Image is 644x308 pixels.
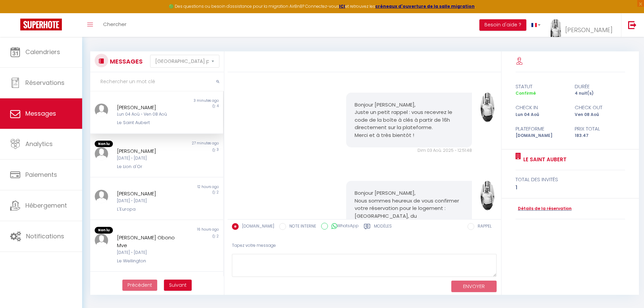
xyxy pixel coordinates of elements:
[474,223,492,231] label: RAPPEL
[164,280,192,291] button: Next
[117,103,186,112] div: [PERSON_NAME]
[328,223,359,230] label: WhatsApp
[570,90,629,97] div: 4 nuit(s)
[20,19,62,30] img: Super Booking
[117,198,186,204] div: [DATE] - [DATE]
[570,112,629,118] div: Ven 08 Aoû
[117,155,186,162] div: [DATE] - [DATE]
[374,223,392,232] label: Modèles
[511,82,570,91] div: statut
[157,141,223,147] div: 27 minutes ago
[95,234,108,247] img: ...
[157,184,223,190] div: 12 hours ago
[25,78,65,87] span: Réservations
[286,223,316,231] label: NOTE INTERNE
[479,19,526,31] button: Besoin d'aide ?
[516,175,625,184] div: total des invités
[346,147,472,154] div: Dim 03 Aoû. 2025 - 12:51:48
[25,140,53,148] span: Analytics
[98,13,132,37] a: Chercher
[516,90,536,96] span: Confirmé
[26,232,64,240] span: Notifications
[511,125,570,133] div: Plateforme
[157,98,223,103] div: 3 minutes ago
[628,21,637,29] img: logout
[217,234,219,239] span: 2
[551,19,561,41] img: ...
[169,282,187,288] span: Suivant
[481,93,494,122] img: ...
[25,48,60,56] span: Calendriers
[95,141,113,147] span: Non lu
[565,26,613,34] span: [PERSON_NAME]
[95,227,113,234] span: Non lu
[217,190,219,195] span: 2
[90,72,224,91] input: Rechercher un mot clé
[355,101,463,139] p: Bonjour [PERSON_NAME], Juste un petit rappel : vous recevrez le code de la boîte à clés à partir ...
[117,111,186,118] div: Lun 04 Aoû - Ven 08 Aoû
[117,234,186,250] div: [PERSON_NAME] Obono Mve
[117,163,186,170] div: Le Lion d'Or
[570,133,629,139] div: 183.47
[117,190,186,198] div: [PERSON_NAME]
[511,112,570,118] div: Lun 04 Aoû
[25,201,67,210] span: Hébergement
[570,103,629,112] div: check out
[570,125,629,133] div: Prix total
[117,250,186,256] div: [DATE] - [DATE]
[117,206,186,213] div: L'Europa
[157,227,223,234] div: 16 hours ago
[117,147,186,155] div: [PERSON_NAME]
[25,109,56,118] span: Messages
[339,3,345,9] a: ICI
[511,103,570,112] div: check in
[451,281,497,292] button: ENVOYER
[239,223,274,231] label: [DOMAIN_NAME]
[127,282,152,288] span: Précédent
[108,54,143,69] h3: MESSAGES
[516,184,625,192] div: 1
[122,280,157,291] button: Previous
[375,3,475,9] a: créneaux d'ouverture de la salle migration
[117,258,186,264] div: Le Wellington
[117,119,186,126] div: Le Saint Aubert
[521,156,567,164] a: Le Saint Aubert
[232,237,497,254] div: Tapez votre message
[103,21,126,28] span: Chercher
[25,170,57,179] span: Paiements
[481,181,494,210] img: ...
[217,103,219,109] span: 4
[355,189,463,296] p: Bonjour [PERSON_NAME], Nous sommes heureux de vous confirmer votre réservation pour le logement :...
[516,206,572,212] a: Détails de la réservation
[95,103,108,117] img: ...
[217,147,219,152] span: 3
[570,82,629,91] div: durée
[95,190,108,203] img: ...
[546,13,621,37] a: ... [PERSON_NAME]
[511,133,570,139] div: [DOMAIN_NAME]
[95,147,108,161] img: ...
